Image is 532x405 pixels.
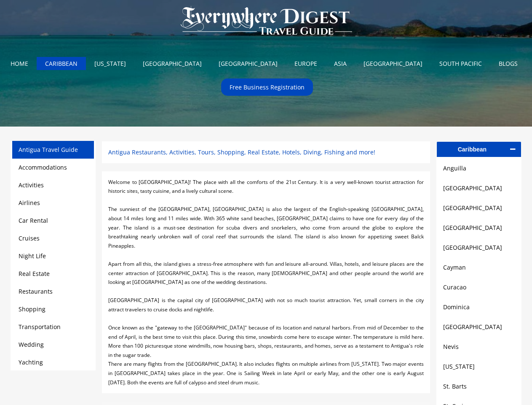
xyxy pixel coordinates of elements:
[443,282,515,292] a: Curacao
[223,81,311,94] a: Free Business Registration
[357,57,429,70] a: [GEOGRAPHIC_DATA]
[437,142,521,157] a: Caribbean
[443,342,515,352] a: Nevis
[443,262,515,273] a: Cayman
[443,183,515,193] a: [GEOGRAPHIC_DATA]
[88,57,132,70] a: [US_STATE]
[19,305,45,313] a: Shopping
[328,57,353,70] a: ASIA
[443,362,515,372] a: [US_STATE]
[108,178,423,195] span: Welcome to [GEOGRAPHIC_DATA]! The place with all the comforts of the 21st Century. It is a very w...
[108,205,423,249] span: The sunniest of the [GEOGRAPHIC_DATA], [GEOGRAPHIC_DATA] is also the largest of the English-speak...
[108,324,423,359] span: Once known as the "gateway to the [GEOGRAPHIC_DATA]" because of its location and natural harbors....
[108,260,423,286] span: Apart from all this, the island gives a stress-free atmosphere with fun and leisure all-around. V...
[443,302,515,312] a: Dominica
[19,216,48,224] a: Car Rental
[19,146,78,154] a: Antigua Travel Guide
[443,203,515,213] a: [GEOGRAPHIC_DATA]
[19,199,40,207] a: Airlines
[108,360,423,386] span: There are many flights from the [GEOGRAPHIC_DATA]. It also includes flights on multiple airlines ...
[443,223,515,233] a: [GEOGRAPHIC_DATA]
[288,57,323,70] a: EUROPE
[443,381,515,391] a: St. Barts
[19,358,43,366] a: Yachting
[19,323,61,331] a: Transportation
[443,163,515,173] a: Anguilla
[443,322,515,332] a: [GEOGRAPHIC_DATA]
[19,181,44,189] a: Activities
[19,270,50,278] a: Real Estate
[39,57,84,70] a: CARIBBEAN
[19,287,53,295] a: Restaurants
[108,148,375,156] span: Antigua Restaurants, Activities, Tours, Shopping, Real Estate, Hotels, Diving, Fishing and more!
[19,340,44,348] a: Wedding
[4,57,35,70] a: HOME
[492,57,524,70] a: BLOGS
[19,163,67,171] a: Accommodations
[136,57,208,70] a: [GEOGRAPHIC_DATA]
[19,252,46,260] a: Night Life
[108,297,423,313] span: [GEOGRAPHIC_DATA] is the capital city of [GEOGRAPHIC_DATA] with not so much tourist attraction. Y...
[433,57,488,70] a: SOUTH PACIFIC
[443,243,515,253] a: [GEOGRAPHIC_DATA]
[212,57,284,70] a: [GEOGRAPHIC_DATA]
[19,234,40,242] a: Cruises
